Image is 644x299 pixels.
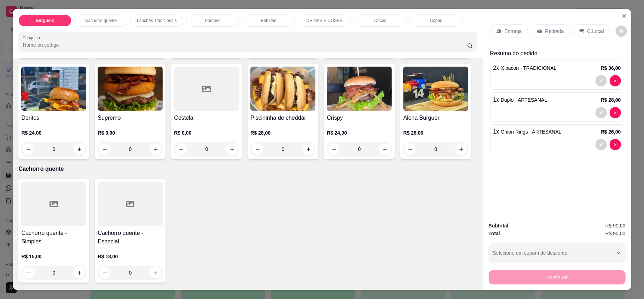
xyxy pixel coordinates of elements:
[21,129,86,136] p: R$ 24,00
[205,18,220,23] p: Porções
[605,222,626,230] span: R$ 90,00
[501,65,557,71] span: X bacon - TRADICIONAL
[601,64,621,72] p: R$ 36,00
[23,41,467,49] input: Pesquisa
[174,129,239,136] p: R$ 0,00
[306,18,342,23] p: DRINKS E DOSES
[21,253,86,260] p: R$ 15,00
[18,165,477,173] p: Cachorro quente
[493,64,557,72] p: 2 x
[596,107,607,118] button: decrease-product-quantity
[490,49,624,58] p: Resumo do pedido
[610,139,621,150] button: decrease-product-quantity
[174,114,239,122] h4: Costela
[605,230,626,237] span: R$ 90,00
[493,96,547,104] p: 1 x
[505,28,522,35] p: Entrega
[501,129,562,135] span: Onion Rings - ARTESANAL
[250,67,315,111] img: product-image
[98,129,163,136] p: R$ 0,00
[601,128,621,135] p: R$ 26,00
[403,114,468,122] h4: Aloha Burguer
[403,67,468,111] img: product-image
[18,288,477,297] p: Lanches Tradicionais
[21,114,86,122] h4: Doritos
[327,129,392,136] p: R$ 24,00
[493,128,562,136] p: 1 x
[610,75,621,86] button: decrease-product-quantity
[98,229,163,246] h4: Cachorro quente - Especial
[98,253,163,260] p: R$ 18,00
[21,229,86,246] h4: Cachorro quente - Simples
[374,18,386,23] p: Doces
[489,231,500,236] strong: Total
[250,114,315,122] h4: Piscininha de cheddar
[616,26,627,37] button: decrease-product-quantity
[545,28,564,35] p: Retirada
[36,18,54,23] p: Burguers
[619,10,630,22] button: Close
[85,18,117,23] p: Cachorro quente
[98,114,163,122] h4: Supremo
[489,223,509,229] strong: Subtotal
[596,75,607,86] button: decrease-product-quantity
[250,129,315,136] p: R$ 28,00
[327,114,392,122] h4: Crispy
[261,18,276,23] p: Bebidas
[403,129,468,136] p: R$ 28,00
[98,67,163,111] img: product-image
[596,139,607,150] button: decrease-product-quantity
[21,67,86,111] img: product-image
[587,28,604,35] p: C.Local
[137,18,177,23] p: Lanches Tradicionais
[23,35,42,41] label: Pesquisa
[489,243,626,263] button: Selecione um cupom de desconto
[501,97,547,103] span: Duplo - ARTESANAL
[430,18,442,23] p: Copão
[601,96,621,103] p: R$ 28,00
[610,107,621,118] button: decrease-product-quantity
[327,67,392,111] img: product-image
